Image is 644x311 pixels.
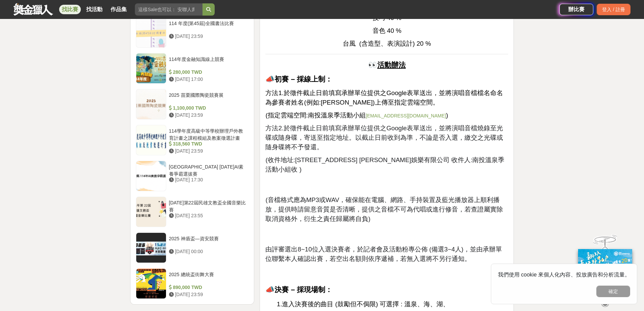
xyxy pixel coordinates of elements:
a: [EMAIL_ADDRESS][DOMAIN_NAME] [366,113,446,118]
span: 音色 40 % [373,27,402,34]
div: 1,100,000 TWD [169,105,246,112]
div: [DATE] 00:00 [169,248,246,255]
span: 方法2.於徵件截止日前填寫承辦單位提供之Google表單送出，並將演唱音檔燒錄至光碟或隨身碟，寄送至指定地址。以截止日前收到為準，不論是否入選，繳交之光碟或隨身碟將不予發還。 [265,125,503,151]
div: 114學年度高級中等學校辦理戶外教育計畫之課程模組及教案徵選計畫 [169,128,246,140]
div: [DATE] 17:30 [169,176,246,183]
div: [DATE] 23:59 [169,33,246,40]
div: 890,000 TWD [169,284,246,291]
span: 技巧 40 % [373,14,402,21]
a: 114年度金融知識線上競賽 280,000 TWD [DATE] 17:00 [136,53,249,84]
div: [DATE] 23:59 [169,112,246,119]
a: 作品集 [108,5,129,14]
span: 我們使用 cookie 來個人化內容、投放廣告和分析流量。 [498,272,630,277]
span: 由評審選出8~10位入選決賽者，於記者會及活動粉專公佈 (備選3~4人)，並由承辦單位聯繫本人確認出賽，若空出名額則依序遞補，若無入選將不另行通知。 [265,246,502,262]
span: 南投溫泉季活動小組 [308,112,366,119]
span: (指定雲端空間: [265,112,308,119]
a: 2025 神盾盃—資安競賽 [DATE] 00:00 [136,232,249,263]
span: (收件地址:[STREET_ADDRESS] [PERSON_NAME]娛樂有限公司 收件人:南投溫泉季活動小組收 ) [265,156,504,173]
a: 2025 總統盃街舞大賽 890,000 TWD [DATE] 23:59 [136,268,249,299]
div: 2025 苗栗國際陶瓷競賽展 [169,92,246,105]
span: 台風 (含造型、表演設計) 20 % [343,40,431,47]
div: [DATE]第22屆民雄文教盃全國音樂比賽 [169,199,246,212]
div: 登入 / 註冊 [597,4,630,15]
u: 活動辦法 [377,61,406,69]
a: [DATE]第22屆民雄文教盃全國音樂比賽 [DATE] 23:55 [136,197,249,227]
strong: 📣初賽 – 採線上制： [265,75,332,83]
div: 318,560 TWD [169,140,246,148]
div: [GEOGRAPHIC_DATA] [DATE]AI素養爭霸選拔賽 [169,163,246,176]
input: 這樣Sale也可以： 安聯人壽創意銷售法募集 [135,3,202,16]
div: [DATE] 17:00 [169,76,246,83]
span: (音檔格式應為MP3或WAV，確保能在電腦、網路、手持裝置及藍光播放器上順利播放，提供時請留意音質是否清晰，提供之音檔不可為代唱或進行修音，若查證屬實除取消資格外，衍生之責任歸屬將自負) [265,196,503,222]
button: 確定 [596,286,630,297]
div: 2025 神盾盃—資安競賽 [169,235,246,248]
div: 114 年度(第45屆)全國書法比賽 [169,20,246,33]
a: [GEOGRAPHIC_DATA] [DATE]AI素養爭霸選拔賽 [DATE] 17:30 [136,161,249,191]
a: 辦比賽 [559,4,593,15]
div: [DATE] 23:59 [169,148,246,155]
a: 2025 苗栗國際陶瓷競賽展 1,100,000 TWD [DATE] 23:59 [136,89,249,119]
a: 找比賽 [59,5,81,14]
span: ) [446,112,448,119]
div: 280,000 TWD [169,69,246,76]
a: 114 年度(第45屆)全國書法比賽 [DATE] 23:59 [136,17,249,48]
a: 南投溫泉季活動小組 [308,113,366,118]
span: 方法1.於徵件截止日前填寫承辦單位提供之Google表單送出，並將演唱音檔檔名命名為參賽者姓名(例如:[PERSON_NAME])上傳至指定雲端空間。 [265,89,503,106]
a: 114學年度高級中等學校辦理戶外教育計畫之課程模組及教案徵選計畫 318,560 TWD [DATE] 23:59 [136,125,249,155]
img: c171a689-fb2c-43c6-a33c-e56b1f4b2190.jpg [578,249,632,294]
div: [DATE] 23:55 [169,212,246,219]
strong: 📣決賽 – 採現場制： [265,286,332,294]
div: 114年度金融知識線上競賽 [169,56,246,69]
div: [DATE] 23:59 [169,291,246,298]
strong: 👀 [368,61,406,69]
a: 找活動 [84,5,105,14]
div: 2025 總統盃街舞大賽 [169,271,246,284]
